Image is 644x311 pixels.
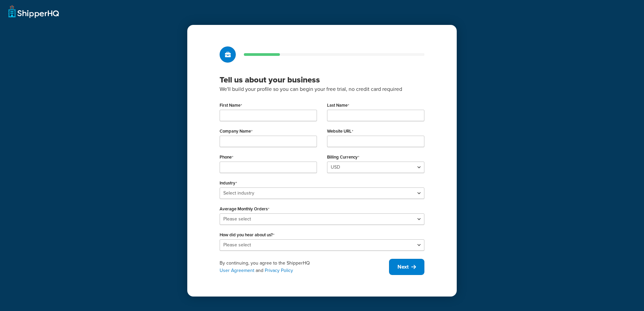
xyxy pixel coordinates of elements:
[220,75,424,85] h3: Tell us about your business
[220,267,254,274] a: User Agreement
[220,260,389,274] div: By continuing, you agree to the ShipperHQ and
[220,85,424,94] p: We'll build your profile so you can begin your free trial, no credit card required
[389,259,424,275] button: Next
[265,267,293,274] a: Privacy Policy
[220,180,237,186] label: Industry
[397,263,409,271] span: Next
[220,206,269,212] label: Average Monthly Orders
[220,103,242,108] label: First Name
[327,154,359,160] label: Billing Currency
[220,129,253,134] label: Company Name
[327,129,353,134] label: Website URL
[327,103,349,108] label: Last Name
[220,232,275,238] label: How did you hear about us?
[220,154,233,160] label: Phone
